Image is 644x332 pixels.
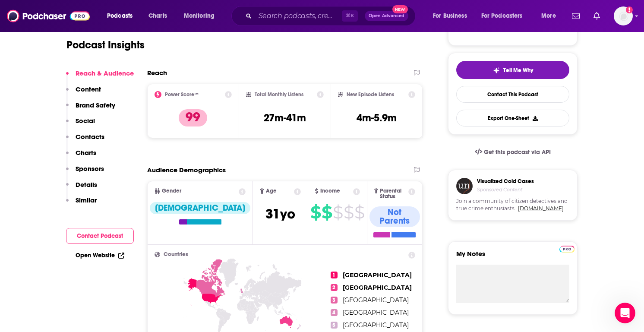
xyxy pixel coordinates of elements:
[240,6,424,26] div: Search podcasts, credits, & more...
[365,11,408,21] button: Open AdvancedNew
[493,67,500,74] img: tell me why sparkle
[476,9,535,23] button: open menu
[380,188,407,199] span: Parental Status
[264,111,306,124] h3: 27m-41m
[357,111,397,124] h3: 4m-5.9m
[433,10,467,22] span: For Business
[343,296,409,304] a: [GEOGRAPHIC_DATA]
[559,246,575,253] img: Podchaser Pro
[76,85,101,93] p: Content
[541,10,556,22] span: More
[179,109,207,126] p: 99
[76,180,97,189] p: Details
[76,117,95,125] p: Social
[76,149,96,157] p: Charts
[614,6,633,25] span: Logged in as lori.shapiro
[392,5,408,13] span: New
[477,187,534,193] h4: Sponsored Content
[66,180,97,196] button: Details
[76,252,124,259] a: Open Website
[66,133,104,149] button: Contacts
[456,198,569,212] span: Join a community of citizen detectives and true crime enthusiasts.
[448,170,578,241] a: Visualized Cold CasesSponsored ContentJoin a community of citizen detectives and true crime enthu...
[369,206,420,227] div: Not Parents
[481,10,523,22] span: For Podcasters
[310,206,321,219] span: $
[66,117,95,133] button: Social
[333,206,343,219] span: $
[614,6,633,25] img: User Profile
[150,202,250,214] div: [DEMOGRAPHIC_DATA]
[148,10,167,22] span: Charts
[343,321,409,329] a: [GEOGRAPHIC_DATA]
[322,206,332,219] span: $
[66,69,134,85] button: Reach & Audience
[66,228,134,244] button: Contact Podcast
[162,188,181,194] span: Gender
[266,188,277,194] span: Age
[265,206,295,222] span: 31 yo
[477,178,534,185] h3: Visualized Cold Cases
[342,10,358,22] span: ⌘ K
[76,133,104,141] p: Contacts
[265,210,295,221] a: 31yo
[518,205,564,212] a: [DOMAIN_NAME]
[343,271,412,279] a: [GEOGRAPHIC_DATA]
[76,101,115,109] p: Brand Safety
[468,142,558,163] a: Get this podcast via API
[626,6,633,13] svg: Add a profile image
[147,166,226,174] h2: Audience Demographics
[568,9,583,23] a: Show notifications dropdown
[484,149,551,156] span: Get this podcast via API
[107,10,133,22] span: Podcasts
[331,322,338,329] span: 5
[347,92,394,98] h2: New Episode Listens
[503,67,533,74] span: Tell Me Why
[165,92,199,98] h2: Power Score™
[76,164,104,173] p: Sponsors
[331,297,338,304] span: 3
[344,206,354,219] span: $
[343,284,412,291] a: [GEOGRAPHIC_DATA]
[184,10,215,22] span: Monitoring
[320,188,340,194] span: Income
[369,206,420,237] a: Not Parents
[66,149,96,164] button: Charts
[255,9,342,23] input: Search podcasts, credits, & more...
[456,178,473,194] img: coldCase.18b32719.png
[76,69,134,77] p: Reach & Audience
[66,196,97,212] button: Similar
[66,101,115,117] button: Brand Safety
[614,6,633,25] button: Show profile menu
[535,9,567,23] button: open menu
[456,86,569,103] a: Contact This Podcast
[147,69,167,77] h2: Reach
[76,196,97,204] p: Similar
[331,272,338,278] span: 1
[354,206,364,219] span: $
[143,9,172,23] a: Charts
[456,61,569,79] button: tell me why sparkleTell Me Why
[164,252,188,257] span: Countries
[150,202,250,224] a: [DEMOGRAPHIC_DATA]
[255,92,303,98] h2: Total Monthly Listens
[7,8,90,24] img: Podchaser - Follow, Share and Rate Podcasts
[101,9,144,23] button: open menu
[369,14,404,18] span: Open Advanced
[456,110,569,126] button: Export One-Sheet
[427,9,478,23] button: open menu
[590,9,603,23] a: Show notifications dropdown
[66,38,145,51] h1: Podcast Insights
[310,206,364,219] a: $$$$$
[615,303,635,323] iframe: Intercom live chat
[66,164,104,180] button: Sponsors
[343,309,409,316] a: [GEOGRAPHIC_DATA]
[559,244,575,253] a: Pro website
[456,250,569,265] label: My Notes
[331,309,338,316] span: 4
[178,9,226,23] button: open menu
[66,85,101,101] button: Content
[331,284,338,291] span: 2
